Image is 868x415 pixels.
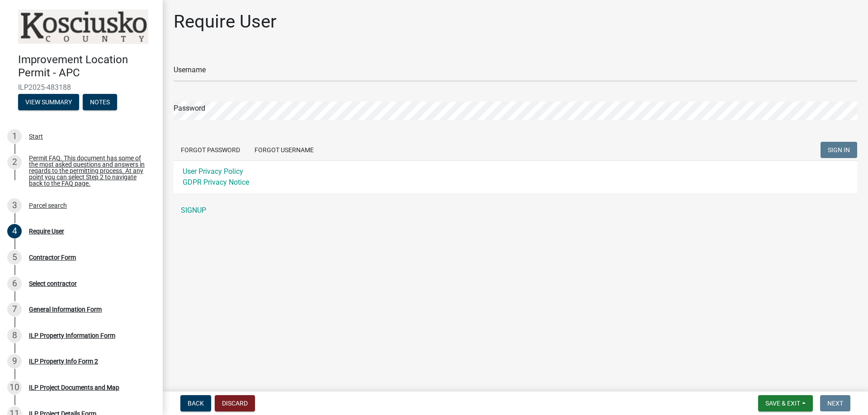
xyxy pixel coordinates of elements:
[83,99,117,106] wm-modal-confirm: Notes
[827,400,843,407] span: Next
[29,384,119,391] div: ILP Project Documents and Map
[29,280,77,287] div: Select contractor
[83,94,117,110] button: Notes
[29,306,102,312] div: General Information Form
[29,332,115,339] div: ILP Property Information Form
[29,155,148,187] div: Permit FAQ. This document has some of the most asked questions and answers in regards to the perm...
[18,99,79,106] wm-modal-confirm: Summary
[180,395,211,411] button: Back
[18,53,156,79] h4: Improvement Location Permit - APC
[174,11,277,33] h1: Require User
[29,254,76,261] div: Contractor Form
[7,302,22,317] div: 7
[215,395,255,411] button: Discard
[7,250,22,265] div: 5
[18,83,145,92] span: ILP2025-483188
[820,395,850,411] button: Next
[183,178,249,187] a: GDPR Privacy Notice
[821,142,857,158] button: SIGN IN
[828,146,850,154] span: SIGN IN
[29,202,67,209] div: Parcel search
[174,201,857,219] a: SIGNUP
[18,94,79,110] button: View Summary
[18,9,148,44] img: Kosciusko County, Indiana
[758,395,813,411] button: Save & Exit
[29,228,64,234] div: Require User
[183,167,243,176] a: User Privacy Policy
[7,198,22,213] div: 3
[7,129,22,144] div: 1
[29,358,98,364] div: ILP Property Info Form 2
[29,133,43,140] div: Start
[7,224,22,238] div: 4
[188,400,204,407] span: Back
[7,155,22,169] div: 2
[7,354,22,368] div: 9
[7,380,22,395] div: 10
[174,142,247,158] button: Forgot Password
[7,328,22,343] div: 8
[765,400,800,407] span: Save & Exit
[7,276,22,291] div: 6
[247,142,321,158] button: Forgot Username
